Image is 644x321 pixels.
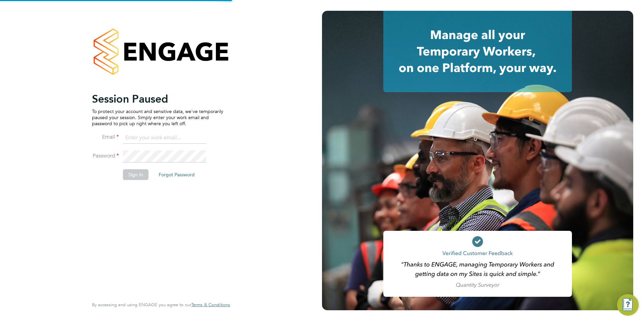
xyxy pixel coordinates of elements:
p: To protect your account and sensitive data, we've temporarily paused your session. Simply enter y... [92,108,223,127]
input: Enter your work email... [123,132,206,144]
label: Email [92,134,119,141]
button: Forgot Password [153,169,200,180]
button: Sign In [123,169,149,180]
span: Terms & Conditions [191,302,230,308]
label: Password [92,152,119,159]
span: By accessing and using ENGAGE you agree to our [92,302,230,308]
a: Terms & Conditions [191,302,230,308]
button: Engage Resource Center [617,294,639,316]
h2: Session Paused [92,92,223,106]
